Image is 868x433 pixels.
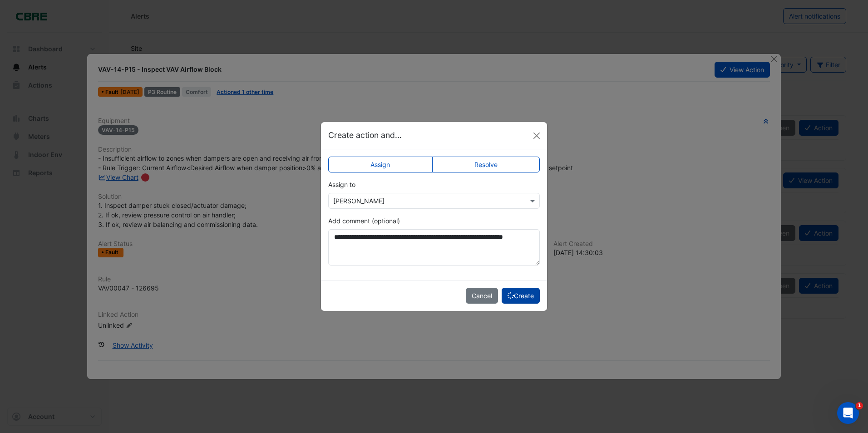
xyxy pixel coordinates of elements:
h5: Create action and... [328,129,402,141]
label: Add comment (optional) [328,216,400,226]
button: Cancel [466,288,498,304]
label: Assign to [328,180,355,189]
button: Close [530,129,543,143]
iframe: Intercom live chat [837,402,859,424]
span: 1 [856,402,863,409]
button: Create [502,288,540,304]
label: Resolve [432,157,540,172]
label: Assign [328,157,433,172]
